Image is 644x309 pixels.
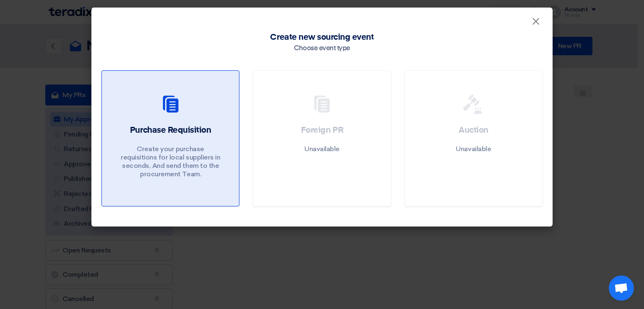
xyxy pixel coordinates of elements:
span: Create new sourcing event [270,31,374,44]
span: × [532,15,540,32]
div: Choose event type [294,44,350,54]
span: Auction [459,126,488,134]
a: Open chat [609,276,634,301]
p: Unavailable [304,145,340,153]
button: Close [525,13,547,30]
p: Unavailable [456,145,491,153]
h2: Purchase Requisition [130,124,211,136]
span: Foreign PR [301,126,343,134]
p: Create your purchase requisitions for local suppliers in seconds, And send them to the procuremen... [120,145,221,178]
a: Purchase Requisition Create your purchase requisitions for local suppliers in seconds, And send t... [101,70,239,206]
